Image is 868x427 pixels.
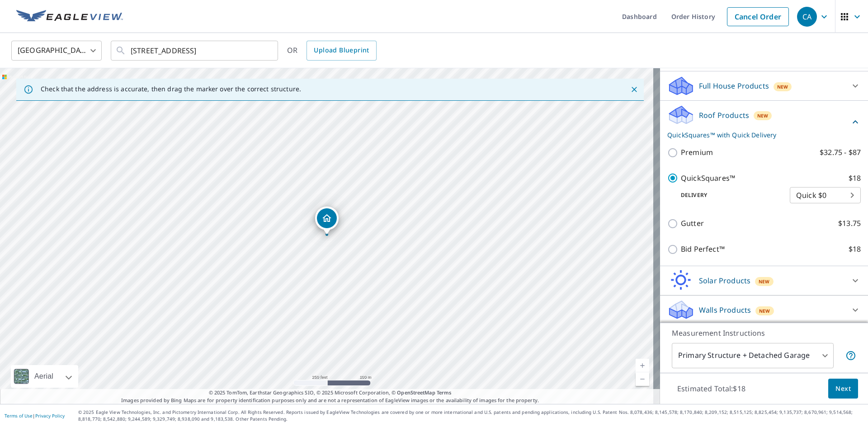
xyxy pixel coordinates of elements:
[681,173,735,184] p: QuickSquares™
[315,206,339,235] div: Dropped pin, building 1, Residential property, 1220 NE 16th Ave Ocala, FL 34470
[699,305,751,315] p: Walls Products
[636,359,649,372] a: Current Level 17, Zoom In
[681,244,725,255] p: Bid Perfect™
[699,80,769,91] p: Full House Products
[209,389,452,397] span: © 2025 TomTom, Earthstar Geographics SIO, © 2025 Microsoft Corporation, ©
[849,244,861,255] p: $18
[672,328,856,338] p: Measurement Instructions
[667,191,790,199] p: Delivery
[667,75,861,97] div: Full House ProductsNew
[16,10,123,23] img: EV Logo
[5,413,33,419] a: Terms of Use
[838,218,861,229] p: $13.75
[670,379,753,399] p: Estimated Total: $18
[672,343,834,368] div: Primary Structure + Detached Garage
[699,275,750,286] p: Solar Products
[757,112,769,119] span: New
[845,350,856,361] span: Your report will include the primary structure and a detached garage if one exists.
[628,84,640,95] button: Close
[759,278,770,285] span: New
[397,389,435,396] a: OpenStreetMap
[437,389,452,396] a: Terms
[699,110,749,121] p: Roof Products
[727,7,789,26] a: Cancel Order
[828,379,858,399] button: Next
[41,85,301,93] p: Check that the address is accurate, then drag the marker over the correct structure.
[667,270,861,291] div: Solar ProductsNew
[849,173,861,184] p: $18
[32,365,56,388] div: Aerial
[78,409,863,422] p: © 2025 Eagle View Technologies, Inc. and Pictometry International Corp. All Rights Reserved. Repo...
[790,183,861,208] div: Quick $0
[5,413,65,418] p: |
[131,38,259,63] input: Search by address or latitude-longitude
[681,218,704,229] p: Gutter
[759,307,770,314] span: New
[667,299,861,321] div: Walls ProductsNew
[314,45,369,56] span: Upload Blueprint
[11,38,102,63] div: [GEOGRAPHIC_DATA]
[307,41,376,61] a: Upload Blueprint
[667,104,861,140] div: Roof ProductsNewQuickSquares™ with Quick Delivery
[820,147,861,158] p: $32.75 - $87
[287,41,377,61] div: OR
[835,383,851,394] span: Next
[636,372,649,386] a: Current Level 17, Zoom Out
[35,413,65,419] a: Privacy Policy
[667,130,850,140] p: QuickSquares™ with Quick Delivery
[777,83,788,90] span: New
[797,7,817,27] div: CA
[681,147,713,158] p: Premium
[11,365,78,388] div: Aerial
